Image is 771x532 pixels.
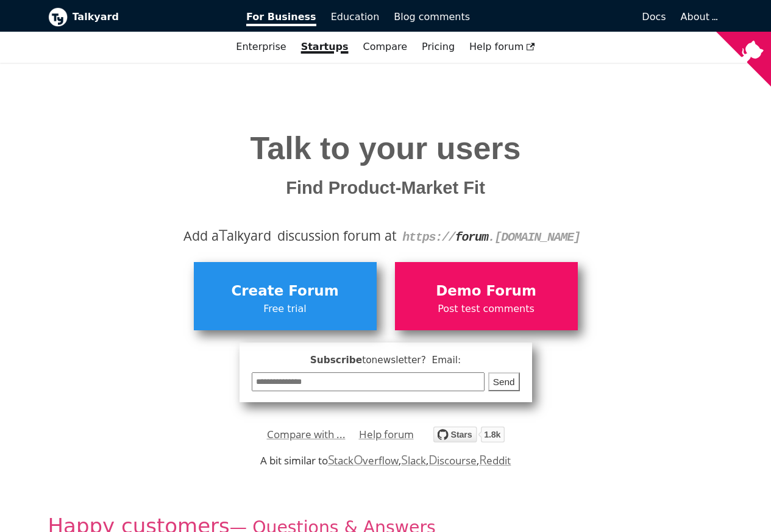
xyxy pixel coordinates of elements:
img: talkyard.svg [433,427,505,442]
span: Post test comments [401,301,572,317]
img: Talkyard logo [48,7,68,27]
span: Create Forum [200,280,371,303]
span: Find Product-Market Fit [286,176,485,200]
div: Add a alkyard discussion forum at [57,225,714,246]
span: Blog comments [394,11,470,23]
span: Education [331,11,380,23]
a: Create ForumFree trial [194,262,377,330]
a: StackOverflow [328,453,399,467]
span: T [219,224,227,246]
a: Help forum [359,425,414,444]
a: Docs [477,7,673,27]
a: Enterprise [229,37,293,57]
a: Discourse [428,453,477,467]
span: R [479,451,487,468]
b: Talkyard [73,9,230,25]
a: About [681,11,716,23]
a: Compare with ... [267,425,346,444]
span: S [401,451,408,468]
span: O [354,451,363,468]
a: Education [324,7,387,27]
a: Startups [294,37,356,57]
a: Demo ForumPost test comments [395,262,578,330]
span: D [428,451,438,468]
button: Send [488,372,520,391]
a: Blog comments [386,7,477,27]
code: https:// .[DOMAIN_NAME] [402,230,580,244]
a: Star debiki/talkyard on GitHub [433,428,505,446]
span: Free trial [200,301,371,317]
a: Pricing [414,37,462,57]
span: Subscribe [252,353,520,368]
a: For Business [239,7,324,27]
a: Slack [401,453,425,467]
span: For Business [246,11,316,26]
span: Help forum [469,41,535,52]
span: Talk to your users [250,130,521,166]
a: Help forum [462,37,542,57]
strong: forum [455,230,488,244]
span: Docs [642,11,666,23]
a: Talkyard logoTalkyard [48,7,230,27]
span: S [328,451,335,468]
a: Compare [363,41,408,52]
span: Demo Forum [401,280,572,303]
a: Reddit [479,453,511,467]
span: to newsletter ? Email: [362,355,461,366]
